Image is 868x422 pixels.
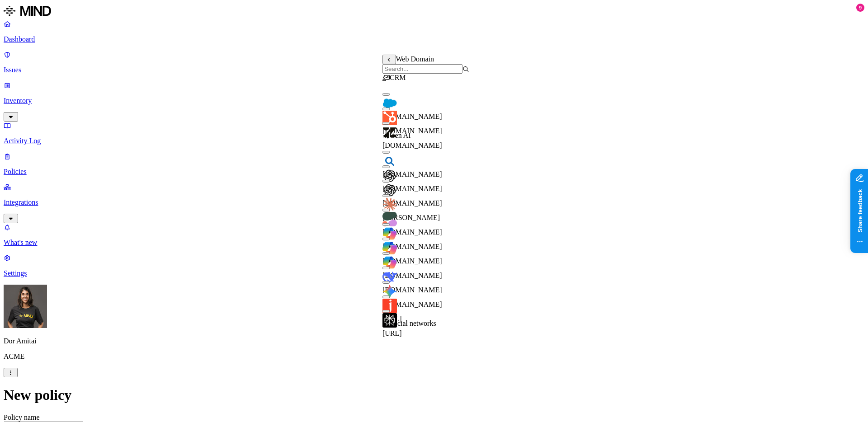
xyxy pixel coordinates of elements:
img: jasper.ai favicon [382,299,397,313]
a: MIND [4,4,864,20]
div: CRM [382,74,469,82]
img: deepseek.com favicon [382,270,397,284]
input: Search... [382,64,462,74]
img: perplexity.ai favicon [382,313,397,328]
label: Policy name [4,413,40,421]
span: [URL] [382,329,402,337]
span: Web Domain [396,55,434,63]
div: Social networks [382,319,469,328]
p: Inventory [4,97,864,105]
img: hubspot.com favicon [382,111,397,125]
a: Inventory [4,81,864,120]
img: bing.com favicon [382,154,397,169]
p: ACME [4,352,864,361]
img: zendesk.com favicon [382,125,397,140]
div: Gen AI [382,131,469,140]
img: copilot.cloud.microsoft favicon [382,226,397,241]
p: Integrations [4,198,864,206]
img: claude.ai favicon [382,197,397,212]
p: Activity Log [4,137,864,145]
img: chatgpt.com favicon [382,183,397,197]
p: What's new [4,239,864,247]
img: Dor Amitai [4,285,47,328]
img: copilot.microsoft.com favicon [382,241,397,255]
p: Settings [4,269,864,277]
h1: New policy [4,387,864,403]
a: What's new [4,223,864,247]
img: chat.openai.com favicon [382,169,397,183]
a: Settings [4,254,864,277]
a: Policies [4,152,864,176]
img: MIND [4,4,51,18]
a: Activity Log [4,122,864,145]
span: [DOMAIN_NAME] [382,141,442,149]
p: Policies [4,168,864,176]
img: salesforce.com favicon [382,96,397,111]
a: Issues [4,51,864,74]
img: cohere.com favicon [382,212,397,226]
a: Dashboard [4,20,864,43]
div: 9 [856,4,864,12]
p: Dashboard [4,35,864,43]
img: m365.cloud.microsoft favicon [382,255,397,270]
a: Integrations [4,183,864,222]
p: Issues [4,66,864,74]
img: gemini.google.com favicon [382,284,397,299]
